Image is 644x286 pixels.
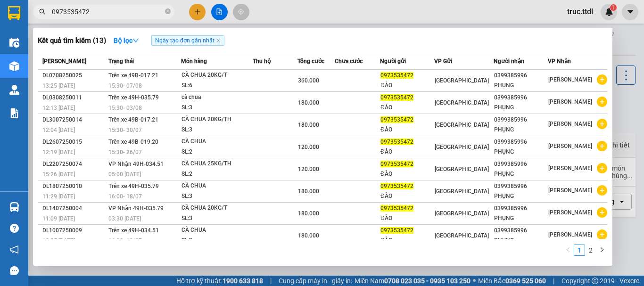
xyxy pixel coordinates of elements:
[380,94,413,101] span: 0973535472
[108,139,158,145] span: Trên xe 49B-019.20
[42,93,106,103] div: DL0308250011
[10,266,19,275] span: message
[182,236,252,246] div: SL: 3
[565,247,571,253] span: left
[42,181,106,191] div: DL1807250010
[298,77,319,84] span: 360.000
[494,191,547,201] div: PHỤNG
[435,99,489,106] span: [GEOGRAPHIC_DATA]
[298,122,319,128] span: 180.000
[165,8,171,14] span: close-circle
[435,144,489,150] span: [GEOGRAPHIC_DATA]
[108,215,141,222] span: 03:30 [DATE]
[562,245,574,256] button: left
[597,141,607,151] span: plus-circle
[494,93,547,103] div: 0399385996
[494,71,547,81] div: 0399385996
[42,137,106,147] div: DL2607250015
[298,210,319,217] span: 180.000
[494,125,547,135] div: PHỤNG
[434,58,452,65] span: VP Gửi
[435,166,489,172] span: [GEOGRAPHIC_DATA]
[182,81,252,91] div: SL: 6
[182,103,252,113] div: SL: 3
[108,227,159,234] span: Trên xe 49H-034.51
[380,183,413,189] span: 0973535472
[435,232,489,239] span: [GEOGRAPHIC_DATA]
[494,137,547,147] div: 0399385996
[380,169,434,179] div: ĐÀO
[562,245,574,256] li: Previous Page
[42,193,75,200] span: 11:29 [DATE]
[574,245,585,255] a: 1
[380,147,434,157] div: ĐÀO
[182,203,252,213] div: CÀ CHUA 20KG/T
[435,122,489,128] span: [GEOGRAPHIC_DATA]
[298,144,319,150] span: 120.000
[298,232,319,239] span: 180.000
[597,229,607,240] span: plus-circle
[494,81,547,90] div: PHỤNG
[182,137,252,147] div: CÀ CHUA
[494,204,547,213] div: 0399385996
[108,205,164,212] span: VP Nhận 49H-035.79
[548,76,592,83] span: [PERSON_NAME]
[42,71,106,81] div: DL0708250025
[182,114,252,125] div: CÀ CHUA 20KG/TH
[42,115,106,125] div: DL3007250014
[108,183,159,189] span: Trên xe 49H-035.79
[586,245,596,255] a: 2
[42,215,75,222] span: 11:09 [DATE]
[574,245,585,256] li: 1
[182,191,252,202] div: SL: 3
[52,7,163,17] input: Tìm tên, số ĐT hoặc mã đơn
[298,188,319,195] span: 180.000
[108,193,142,200] span: 16:00 - 18/07
[182,159,252,169] div: CÀ CHUA 25KG/TH
[9,38,19,48] img: warehouse-icon
[380,58,406,65] span: Người gửi
[548,58,571,65] span: VP Nhận
[108,116,158,123] span: Trên xe 49B-017.21
[42,127,75,133] span: 12:04 [DATE]
[597,207,607,218] span: plus-circle
[548,121,592,127] span: [PERSON_NAME]
[182,225,252,236] div: CÀ CHUA
[108,58,134,65] span: Trạng thái
[597,74,607,85] span: plus-circle
[548,231,592,238] span: [PERSON_NAME]
[182,125,252,135] div: SL: 3
[380,72,413,79] span: 0973535472
[108,149,142,155] span: 15:30 - 26/07
[10,224,19,233] span: question-circle
[597,97,607,107] span: plus-circle
[596,245,608,256] button: right
[151,35,224,46] span: Ngày tạo đơn gần nhất
[298,99,319,106] span: 180.000
[108,72,158,79] span: Trên xe 49B-017.21
[599,247,605,253] span: right
[8,6,20,20] img: logo-vxr
[106,33,147,48] button: Bộ lọcdown
[548,143,592,149] span: [PERSON_NAME]
[380,139,413,145] span: 0973535472
[108,127,142,133] span: 15:30 - 30/07
[10,245,19,254] span: notification
[108,82,142,89] span: 15:30 - 07/08
[42,226,106,236] div: DL1007250009
[253,58,271,65] span: Thu hộ
[596,245,608,256] li: Next Page
[298,166,319,172] span: 120.000
[108,105,142,111] span: 15:30 - 03/08
[108,161,164,167] span: VP Nhận 49H-034.51
[494,169,547,179] div: PHỤNG
[494,58,524,65] span: Người nhận
[494,147,547,157] div: PHỤNG
[548,98,592,105] span: [PERSON_NAME]
[335,58,363,65] span: Chưa cước
[9,108,19,118] img: solution-icon
[42,105,75,111] span: 12:13 [DATE]
[42,237,75,244] span: 12:05 [DATE]
[380,236,434,245] div: ĐÀO
[42,159,106,169] div: DL2207250074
